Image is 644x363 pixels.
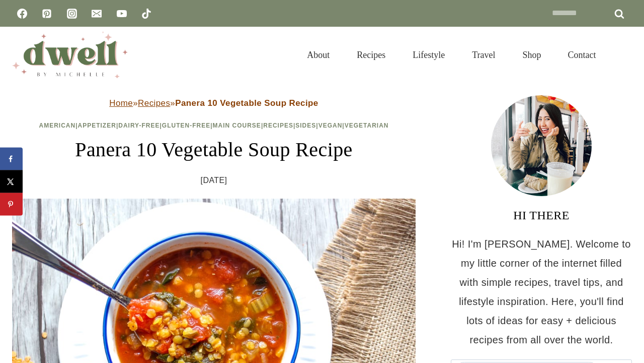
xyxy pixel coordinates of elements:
[39,122,76,129] a: American
[37,4,57,24] a: Pinterest
[112,4,132,24] a: YouTube
[213,122,261,129] a: Main Course
[12,32,128,78] img: DWELL by michelle
[62,4,82,24] a: Instagram
[12,135,416,165] h1: Panera 10 Vegetable Soup Recipe
[87,4,107,24] a: Email
[451,234,632,349] p: Hi! I'm [PERSON_NAME]. Welcome to my little corner of the internet filled with simple recipes, tr...
[295,122,316,129] a: Sides
[554,37,610,73] a: Contact
[39,122,389,129] span: | | | | | | | |
[78,122,116,129] a: Appetizer
[293,37,343,73] a: About
[345,122,389,129] a: Vegetarian
[615,46,632,64] button: View Search Form
[109,98,133,108] a: Home
[293,37,610,73] nav: Primary Navigation
[12,4,32,24] a: Facebook
[136,4,156,24] a: TikTok
[175,98,318,108] strong: Panera 10 Vegetable Soup Recipe
[118,122,159,129] a: Dairy-Free
[343,37,399,73] a: Recipes
[458,37,509,73] a: Travel
[263,122,293,129] a: Recipes
[109,98,318,108] span: » »
[509,37,554,73] a: Shop
[451,206,632,224] h3: HI THERE
[138,98,170,108] a: Recipes
[201,173,227,188] time: [DATE]
[318,122,343,129] a: Vegan
[162,122,210,129] a: Gluten-Free
[399,37,458,73] a: Lifestyle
